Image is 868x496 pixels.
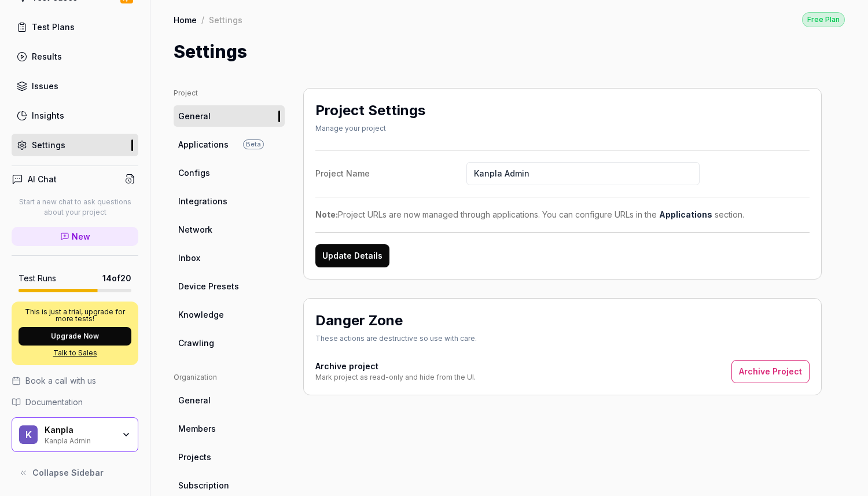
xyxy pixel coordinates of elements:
[802,12,845,27] div: Free Plan
[174,105,285,127] a: General
[174,39,247,65] h1: Settings
[32,466,104,479] span: Collapse Sidebar
[174,134,285,155] a: ApplicationsBeta
[315,210,338,219] strong: Note:
[315,244,389,267] button: Update Details
[19,327,131,346] button: Upgrade Now
[174,304,285,325] a: Knowledge
[178,422,216,435] span: Members
[32,80,58,92] div: Issues
[174,190,285,212] a: Integrations
[12,75,138,97] a: Issues
[201,14,204,25] div: /
[178,167,210,179] span: Configs
[174,88,285,98] div: Project
[315,310,403,331] h2: Danger Zone
[12,197,138,218] p: Start a new chat to ask questions about your project
[178,138,229,150] span: Applications
[12,45,138,68] a: Results
[466,162,700,185] input: Project Name
[174,372,285,383] div: Organization
[102,272,131,284] span: 14 of 20
[243,139,264,149] span: Beta
[28,173,57,185] h4: AI Chat
[32,50,62,63] div: Results
[72,230,90,243] span: New
[315,333,477,344] div: These actions are destructive so use with care.
[178,252,200,264] span: Inbox
[178,337,214,349] span: Crawling
[315,100,425,121] h2: Project Settings
[12,134,138,156] a: Settings
[315,167,466,179] div: Project Name
[178,280,239,292] span: Device Presets
[32,21,75,33] div: Test Plans
[178,479,229,491] span: Subscription
[32,109,64,122] div: Insights
[174,332,285,354] a: Crawling
[659,210,712,219] a: Applications
[731,360,810,383] button: Archive Project
[12,104,138,127] a: Insights
[12,16,138,38] a: Test Plans
[12,227,138,246] a: New
[19,348,131,358] a: Talk to Sales
[45,435,114,444] div: Kanpla Admin
[174,446,285,468] a: Projects
[178,451,211,463] span: Projects
[19,425,38,444] span: K
[12,417,138,452] button: KKanplaKanpla Admin
[174,219,285,240] a: Network
[178,110,211,122] span: General
[174,247,285,269] a: Inbox
[19,308,131,322] p: This is just a trial, upgrade for more tests!
[12,374,138,387] a: Book a call with us
[174,275,285,297] a: Device Presets
[315,360,476,372] h4: Archive project
[25,396,83,408] span: Documentation
[178,195,227,207] span: Integrations
[174,162,285,183] a: Configs
[315,372,476,383] div: Mark project as read-only and hide from the UI.
[174,418,285,439] a: Members
[45,425,114,435] div: Kanpla
[315,208,810,221] div: Project URLs are now managed through applications. You can configure URLs in the section.
[315,123,425,134] div: Manage your project
[174,14,197,25] a: Home
[209,14,242,25] div: Settings
[178,223,212,236] span: Network
[25,374,96,387] span: Book a call with us
[174,390,285,411] a: General
[178,394,211,406] span: General
[802,12,845,27] button: Free Plan
[12,396,138,408] a: Documentation
[12,461,138,484] button: Collapse Sidebar
[178,308,224,321] span: Knowledge
[174,475,285,496] a: Subscription
[19,273,56,284] h5: Test Runs
[32,139,65,151] div: Settings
